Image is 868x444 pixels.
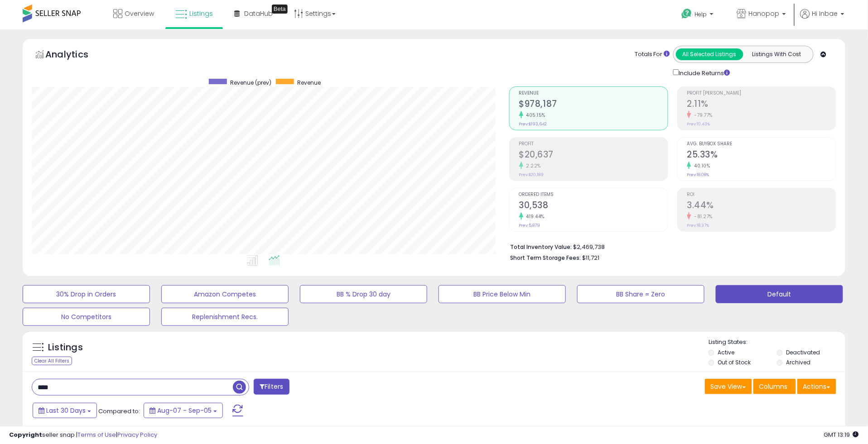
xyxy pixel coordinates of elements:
span: Help [695,10,707,18]
button: BB Share = Zero [577,285,704,303]
span: Profit [PERSON_NAME] [687,91,836,96]
small: -81.27% [691,213,713,220]
span: DataHub [244,9,273,18]
h5: Analytics [45,48,106,63]
button: BB Price Below Min [439,285,566,303]
small: 405.15% [523,112,546,119]
h2: 2.11% [687,99,836,111]
h2: $20,637 [519,149,668,162]
span: ROI [687,192,836,197]
button: All Selected Listings [676,48,743,60]
small: Prev: $20,189 [519,172,544,177]
h2: 30,538 [519,200,668,212]
b: Total Inventory Value: [511,243,572,251]
p: Listing States: [709,338,845,347]
button: Listings With Cost [743,48,810,60]
a: Help [675,1,723,29]
button: Aug-07 - Sep-05 [144,403,223,418]
button: Save View [705,379,752,394]
small: Prev: 18.37% [687,223,709,228]
small: -79.77% [691,112,713,119]
small: 419.44% [523,213,545,220]
span: 2025-10-6 13:19 GMT [824,430,859,439]
strong: Copyright [9,430,42,439]
button: Actions [797,379,836,394]
span: Revenue [519,91,668,96]
button: Default [716,285,843,303]
span: Hanopop [749,9,780,18]
button: Amazon Competes [161,285,289,303]
button: 30% Drop in Orders [23,285,150,303]
label: Archived [786,358,810,366]
span: Last 30 Days [46,406,86,415]
label: Out of Stock [718,358,751,366]
small: Prev: $193,642 [519,121,547,127]
span: Revenue [297,79,321,86]
span: Avg. Buybox Share [687,142,836,147]
span: Ordered Items [519,192,668,197]
i: Get Help [681,8,693,19]
span: Revenue (prev) [230,79,271,86]
div: seller snap | | [9,431,157,439]
a: Terms of Use [77,430,116,439]
span: Overview [125,9,154,18]
label: Deactivated [786,349,820,356]
span: Profit [519,142,668,147]
span: $11,721 [583,253,600,262]
span: Aug-07 - Sep-05 [157,406,212,415]
button: Replenishment Recs. [161,308,289,326]
span: Listings [189,9,213,18]
div: Clear All Filters [32,357,72,365]
span: Columns [759,382,788,391]
small: 2.22% [523,162,541,169]
a: Privacy Policy [117,430,157,439]
small: Prev: 18.08% [687,172,709,177]
button: Last 30 Days [33,403,97,418]
span: Compared to: [98,407,140,415]
h2: $978,187 [519,99,668,111]
button: BB % Drop 30 day [300,285,427,303]
b: Short Term Storage Fees: [511,254,581,262]
div: Tooltip anchor [272,5,288,14]
span: Hi Inbae [812,9,838,18]
h2: 3.44% [687,200,836,212]
a: Hi Inbae [800,9,844,29]
small: Prev: 10.43% [687,121,710,127]
button: No Competitors [23,308,150,326]
small: 40.10% [691,162,710,169]
button: Columns [753,379,796,394]
h2: 25.33% [687,149,836,162]
button: Filters [254,379,289,395]
li: $2,469,738 [511,241,830,252]
small: Prev: 5,879 [519,223,540,228]
h5: Listings [48,341,83,354]
div: Totals For [635,50,670,59]
div: Include Returns [666,67,741,77]
label: Active [718,349,734,356]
